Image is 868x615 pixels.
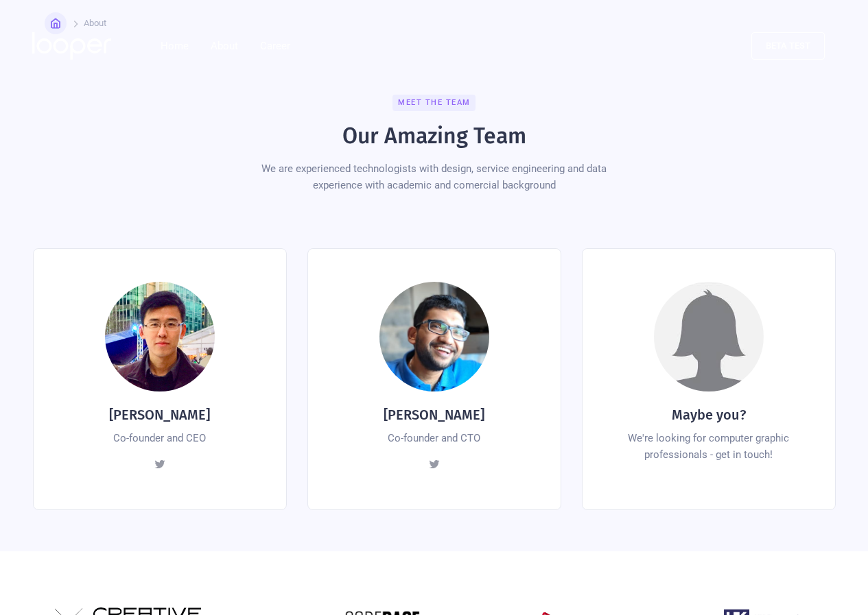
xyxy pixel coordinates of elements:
[751,32,825,60] a: beta test
[211,38,238,54] div: About
[249,32,301,60] a: Career
[113,430,206,446] div: Co-founder and CEO
[610,430,808,463] div: We're looking for computer graphic professionals - get in touch!
[672,405,746,424] h4: Maybe you?
[239,160,630,193] div: We are experienced technologists with design, service engineering and data experience with academ...
[109,405,210,424] h4: [PERSON_NAME]
[200,32,249,60] div: About
[392,95,476,111] div: Meet the team
[150,32,200,60] a: Home
[388,430,480,446] div: Co-founder and CTO
[342,122,526,149] h2: Our Amazing Team
[384,405,484,424] h4: [PERSON_NAME]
